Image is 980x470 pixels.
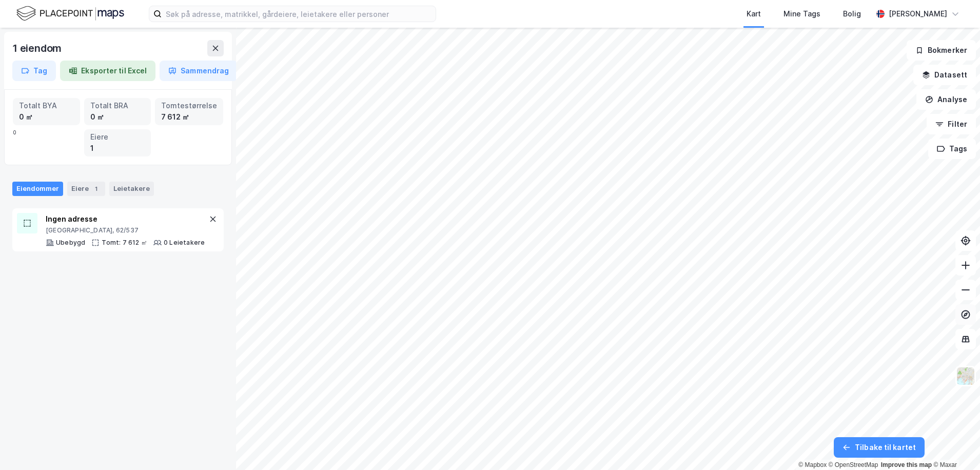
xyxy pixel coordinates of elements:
[12,40,64,56] div: 1 eiendom
[46,226,205,234] div: [GEOGRAPHIC_DATA], 62/537
[46,213,205,225] div: Ingen adresse
[829,461,878,468] a: OpenStreetMap
[60,61,155,81] button: Eksporter til Excel
[162,6,436,22] input: Søk på adresse, matrikkel, gårdeiere, leietakere eller personer
[889,8,947,20] div: [PERSON_NAME]
[13,98,223,156] div: 0
[907,40,976,61] button: Bokmerker
[56,239,85,247] div: Ubebygd
[928,139,976,159] button: Tags
[16,5,124,23] img: logo.f888ab2527a4732fd821a326f86c7f29.svg
[956,366,975,386] img: Z
[90,143,145,154] div: 1
[12,61,56,81] button: Tag
[90,111,145,123] div: 0 ㎡
[67,182,105,196] div: Eiere
[913,65,976,85] button: Datasett
[12,182,63,196] div: Eiendommer
[747,8,761,20] div: Kart
[927,114,976,134] button: Filter
[91,184,101,194] div: 1
[161,111,217,123] div: 7 612 ㎡
[161,100,217,111] div: Tomtestørrelse
[160,61,238,81] button: Sammendrag
[783,8,820,20] div: Mine Tags
[90,100,145,111] div: Totalt BRA
[90,131,145,143] div: Eiere
[102,239,147,247] div: Tomt: 7 612 ㎡
[19,100,74,111] div: Totalt BYA
[798,461,827,468] a: Mapbox
[19,111,74,123] div: 0 ㎡
[881,461,932,468] a: Improve this map
[929,421,980,470] iframe: Chat Widget
[109,182,154,196] div: Leietakere
[164,239,205,247] div: 0 Leietakere
[843,8,861,20] div: Bolig
[834,437,925,458] button: Tilbake til kartet
[916,89,976,110] button: Analyse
